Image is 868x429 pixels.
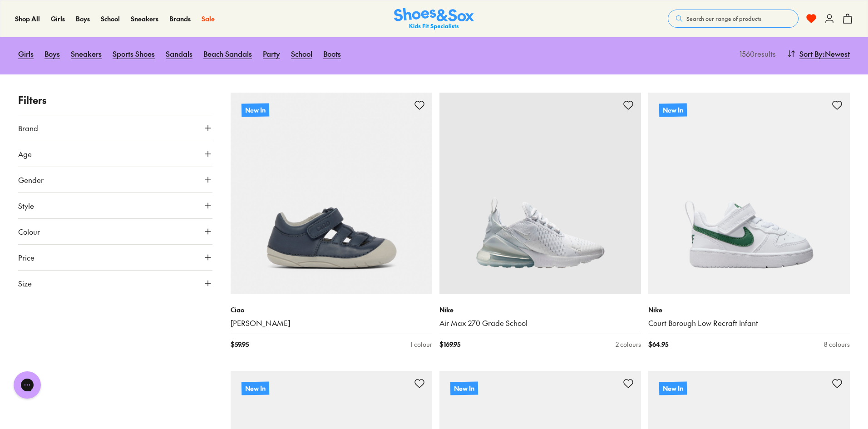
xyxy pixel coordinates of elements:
p: New In [242,103,269,117]
button: Size [18,271,212,296]
button: Brand [18,115,212,141]
span: $ 59.95 [231,340,249,349]
a: Sneakers [71,44,102,64]
a: Sandals [166,44,192,64]
button: Price [18,245,212,270]
a: School [291,44,312,64]
a: Boys [76,14,90,24]
p: Ciao [231,305,432,315]
span: Sort By [799,48,823,59]
a: Beach Sandals [203,44,252,64]
button: Age [18,141,212,167]
a: School [101,14,120,24]
a: Girls [51,14,65,24]
a: Court Borough Low Recraft Infant [648,318,850,328]
a: Party [263,44,280,64]
a: Sale [202,14,215,24]
span: : Newest [823,48,850,59]
button: Sort By:Newest [787,44,850,64]
span: Style [18,200,34,211]
span: Gender [18,174,44,185]
p: 1560 results [736,48,776,59]
a: Sneakers [131,14,158,24]
button: Search our range of products [668,10,799,28]
span: Colour [18,226,40,237]
span: Brand [18,123,38,133]
a: Shoes & Sox [394,8,474,30]
span: $ 169.95 [439,340,460,349]
p: Nike [648,305,850,315]
div: 2 colours [616,340,641,349]
p: New In [242,381,269,395]
div: 1 colour [410,340,432,349]
p: New In [659,103,687,117]
button: Colour [18,219,212,244]
img: SNS_Logo_Responsive.svg [394,8,474,30]
a: Sports Shoes [113,44,155,64]
span: Search our range of products [686,15,761,23]
a: Air Max 270 Grade School [439,318,641,328]
span: Price [18,252,35,263]
p: New In [450,381,478,395]
button: Style [18,193,212,218]
p: Nike [439,305,641,315]
span: $ 64.95 [648,340,668,349]
a: Shop All [15,14,40,24]
span: Age [18,148,32,159]
span: Size [18,278,32,289]
a: [PERSON_NAME] [231,318,432,328]
button: Gender [18,167,212,192]
a: Boots [323,44,341,64]
a: New In [231,93,432,294]
p: Filters [18,93,212,108]
p: New In [659,381,687,395]
a: New In [648,93,850,294]
a: Brands [169,14,191,24]
a: Girls [18,44,34,64]
a: Boys [44,44,60,64]
div: 8 colours [824,340,850,349]
iframe: Gorgias live chat messenger [9,368,45,402]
